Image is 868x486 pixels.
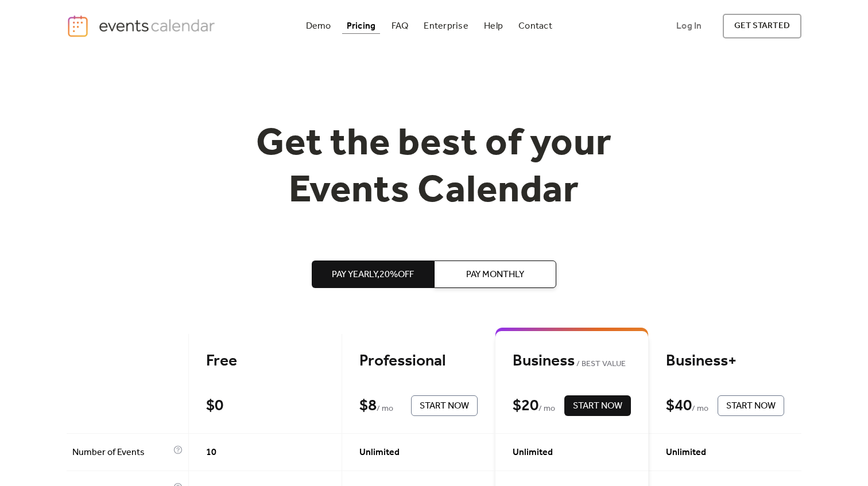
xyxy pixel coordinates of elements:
[665,14,713,38] a: Log In
[301,18,336,34] a: Demo
[538,402,555,416] span: / mo
[466,268,524,282] span: Pay Monthly
[312,261,434,288] button: Pay Yearly,20%off
[718,395,784,416] button: Start Now
[420,399,469,413] span: Start Now
[666,396,692,416] div: $ 40
[564,395,631,416] button: Start Now
[479,18,507,34] a: Help
[513,446,553,460] span: Unlimited
[342,18,381,34] a: Pricing
[387,18,413,34] a: FAQ
[347,23,376,29] div: Pricing
[392,23,409,29] div: FAQ
[424,23,468,29] div: Enterprise
[434,261,556,288] button: Pay Monthly
[377,402,393,416] span: / mo
[214,121,654,215] h1: Get the best of your Events Calendar
[666,351,784,371] div: Business+
[513,396,538,416] div: $ 20
[72,446,170,460] span: Number of Events
[359,396,377,416] div: $ 8
[484,23,503,29] div: Help
[518,23,552,29] div: Contact
[723,14,801,38] a: get started
[206,351,324,371] div: Free
[573,399,622,413] span: Start Now
[411,395,478,416] button: Start Now
[575,357,626,371] span: BEST VALUE
[419,18,472,34] a: Enterprise
[666,446,706,460] span: Unlimited
[206,446,216,460] span: 10
[306,23,331,29] div: Demo
[359,351,478,371] div: Professional
[67,14,218,38] a: home
[692,402,708,416] span: / mo
[359,446,400,460] span: Unlimited
[513,351,631,371] div: Business
[206,396,223,416] div: $ 0
[726,399,776,413] span: Start Now
[514,18,557,34] a: Contact
[332,268,414,282] span: Pay Yearly, 20% off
